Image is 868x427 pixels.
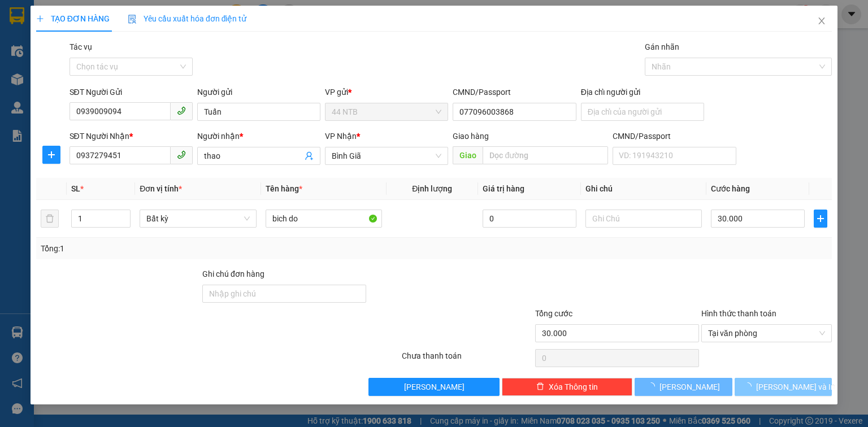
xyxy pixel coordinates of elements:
[735,378,832,396] button: [PERSON_NAME] và In
[483,184,524,193] span: Giá trị hàng
[197,130,320,142] div: Người nhận
[36,15,44,23] span: plus
[266,184,302,193] span: Tên hàng
[817,16,826,25] span: close
[41,242,336,255] div: Tổng: 1
[404,381,465,393] span: [PERSON_NAME]
[613,130,736,142] div: CMND/Passport
[412,184,452,193] span: Định lượng
[814,214,827,223] span: plus
[453,86,576,98] div: CMND/Passport
[536,382,544,391] span: delete
[659,381,720,393] span: [PERSON_NAME]
[647,382,659,390] span: loading
[197,86,320,98] div: Người gửi
[42,146,60,164] button: plus
[70,86,193,98] div: SĐT Người Gửi
[708,325,825,342] span: Tại văn phòng
[581,178,706,200] th: Ghi chú
[701,309,776,318] label: Hình thức thanh toán
[325,132,357,141] span: VP Nhận
[202,285,366,303] input: Ghi chú đơn hàng
[549,381,598,393] span: Xóa Thông tin
[128,15,137,24] img: icon
[585,210,702,228] input: Ghi Chú
[41,210,59,228] button: delete
[36,14,110,23] span: TẠO ĐƠN HÀNG
[43,150,60,159] span: plus
[325,86,448,98] div: VP gửi
[711,184,750,193] span: Cước hàng
[744,382,756,390] span: loading
[814,210,827,228] button: plus
[202,269,264,278] label: Ghi chú đơn hàng
[535,309,572,318] span: Tổng cước
[368,378,499,396] button: [PERSON_NAME]
[128,14,247,23] span: Yêu cầu xuất hóa đơn điện tử
[146,210,249,227] span: Bất kỳ
[502,378,632,396] button: deleteXóa Thông tin
[635,378,732,396] button: [PERSON_NAME]
[332,103,441,120] span: 44 NTB
[581,103,704,121] input: Địa chỉ của người gửi
[177,106,186,115] span: phone
[483,146,608,164] input: Dọc đường
[266,210,382,228] input: VD: Bàn, Ghế
[483,210,576,228] input: 0
[140,184,182,193] span: Đơn vị tính
[806,6,837,37] button: Close
[71,184,80,193] span: SL
[756,381,835,393] span: [PERSON_NAME] và In
[70,42,92,51] label: Tác vụ
[177,150,186,159] span: phone
[581,86,704,98] div: Địa chỉ người gửi
[305,151,314,160] span: user-add
[401,350,533,369] div: Chưa thanh toán
[453,146,483,164] span: Giao
[70,130,193,142] div: SĐT Người Nhận
[453,132,489,141] span: Giao hàng
[645,42,679,51] label: Gán nhãn
[332,147,441,164] span: Bình Giã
